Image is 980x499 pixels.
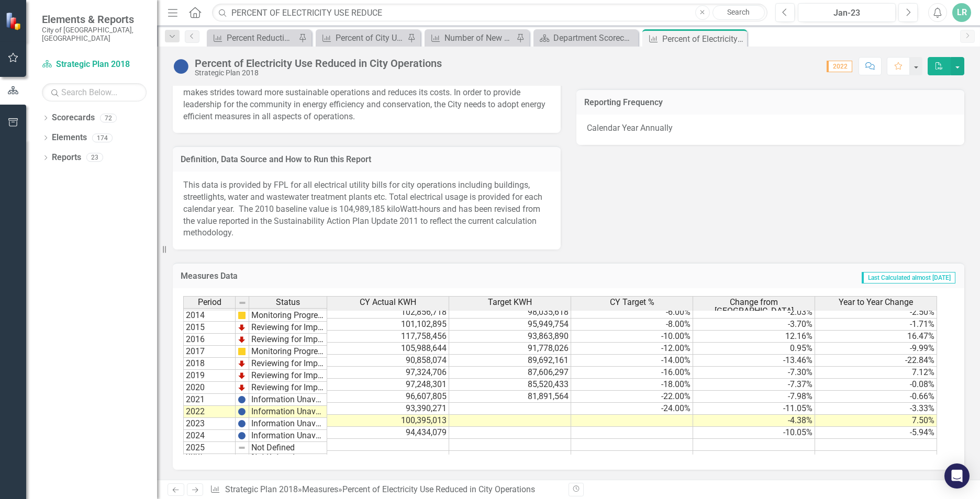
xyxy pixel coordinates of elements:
img: Information Unavailable [173,58,190,75]
td: -7.37% [693,379,815,391]
td: Monitoring Progress [249,310,327,322]
td: 2022 [183,406,236,418]
td: 98,035,618 [449,307,571,319]
div: Percent Reduction in Greenhouse Gas Emissions from City Operations [227,31,296,44]
td: Information Unavailable [249,406,327,418]
td: -8.00% [571,319,693,331]
td: 97,248,301 [327,379,449,391]
td: -1.71% [815,319,937,331]
img: BgCOk07PiH71IgAAAABJRU5ErkJggg== [238,419,246,428]
span: 2022 [827,61,852,72]
td: -12.00% [571,343,693,355]
td: 7.12% [815,367,937,379]
span: Last Calculated almost [DATE] [862,272,955,283]
a: Strategic Plan 2018 [225,484,298,494]
a: Reports [52,152,81,164]
div: Jan-23 [801,7,892,19]
div: » » [210,484,561,496]
a: Strategic Plan 2018 [42,59,147,71]
img: TnMDeAgwAPMxUmUi88jYAAAAAElFTkSuQmCC [238,383,246,392]
td: 101,102,895 [327,319,449,331]
span: Target KWH [488,298,532,307]
div: Percent of City Utility Accounts that have Achieved a 20% Reduction in Annual Electricity Consump... [336,31,405,44]
h3: Reporting Frequency [584,98,956,107]
td: Reviewing for Improvement [249,382,327,394]
a: Percent of City Utility Accounts that have Achieved a 20% Reduction in Annual Electricity Consump... [318,31,405,44]
td: -6.00% [571,307,693,319]
img: ClearPoint Strategy [5,12,24,30]
td: Reviewing for Improvement [249,358,327,370]
td: Information Unavailable [249,430,327,442]
td: 81,891,564 [449,391,571,403]
div: 23 [86,153,103,162]
span: Elements & Reports [42,13,147,26]
td: -22.00% [571,391,693,403]
td: -9.99% [815,343,937,355]
span: Period [198,298,221,307]
td: 12.16% [693,331,815,343]
td: 2016 [183,334,236,346]
div: Percent of Electricity Use Reduced in City Operations [342,484,535,494]
td: -10.00% [571,331,693,343]
td: 2020 [183,382,236,394]
div: 174 [92,133,113,142]
input: Search Below... [42,83,147,101]
div: Department Scorecard [553,31,636,44]
p: Calendar Year Annually [587,122,954,134]
td: -18.00% [571,379,693,391]
td: -16.00% [571,367,693,379]
img: 8DAGhfEEPCf229AAAAAElFTkSuQmCC [238,299,247,307]
td: Information Unavailable [249,418,327,430]
td: -2.50% [815,307,937,319]
a: Search [712,5,765,20]
img: BgCOk07PiH71IgAAAABJRU5ErkJggg== [238,395,246,404]
td: 102,856,718 [327,307,449,319]
td: -5.94% [815,427,937,439]
td: Reviewing for Improvement [249,370,327,382]
img: TnMDeAgwAPMxUmUi88jYAAAAAElFTkSuQmCC [238,371,246,380]
span: Year to Year Change [839,298,913,307]
td: -3.70% [693,319,815,331]
td: 90,858,074 [327,355,449,367]
a: Scorecards [52,112,95,124]
td: -7.98% [693,391,815,403]
div: 72 [100,114,117,122]
span: Status [276,298,300,307]
td: 95,949,754 [449,319,571,331]
p: This data is provided by FPL for all electrical utility bills for city operations including build... [183,179,550,239]
td: Information Unavailable [249,394,327,406]
td: -4.38% [693,415,815,427]
td: -10.05% [693,427,815,439]
a: Elements [52,132,87,144]
td: 2017 [183,346,236,358]
td: 2023 [183,418,236,430]
td: Reviewing for Improvement [249,322,327,334]
p: In [DATE], the City consumed 104,989,185 kWh of electricity. Through its Sustainability Action Pl... [183,51,550,122]
td: 2021 [183,394,236,406]
td: 91,778,026 [449,343,571,355]
td: 16.47% [815,331,937,343]
img: BgCOk07PiH71IgAAAABJRU5ErkJggg== [238,432,246,440]
td: 2015 [183,322,236,334]
td: -14.00% [571,355,693,367]
span: Change from [GEOGRAPHIC_DATA] [695,298,812,316]
a: Percent Reduction in Greenhouse Gas Emissions from City Operations [209,31,296,44]
a: Number of New Trees Planted in Public Places and Provided to Residents [427,31,514,44]
img: 8DAGhfEEPCf229AAAAAElFTkSuQmCC [238,444,246,452]
td: -3.33% [815,403,937,415]
td: 0.95% [693,343,815,355]
td: 2019 [183,370,236,382]
input: Search ClearPoint... [212,4,767,22]
td: 2014 [183,310,236,322]
td: 2024 [183,430,236,442]
td: -0.08% [815,379,937,391]
td: -22.84% [815,355,937,367]
div: Strategic Plan 2018 [195,69,442,77]
td: 94,434,079 [327,427,449,439]
td: 87,606,297 [449,367,571,379]
button: LR [952,3,971,22]
span: CY Target % [610,298,654,307]
td: 96,607,805 [327,391,449,403]
div: Number of New Trees Planted in Public Places and Provided to Residents [444,31,514,44]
